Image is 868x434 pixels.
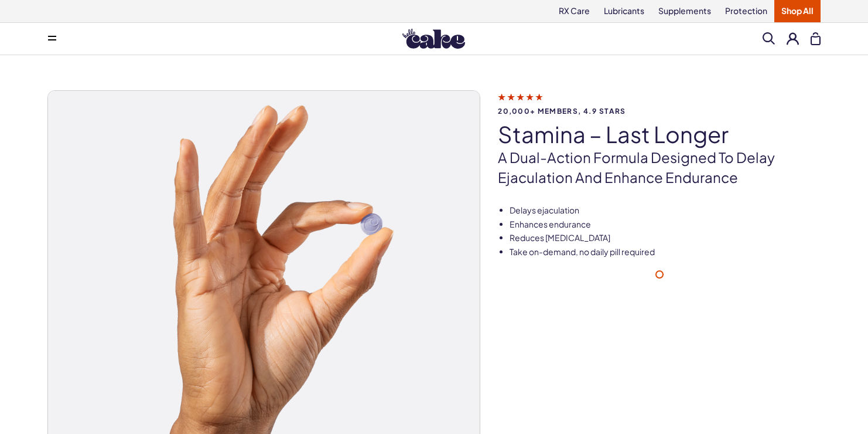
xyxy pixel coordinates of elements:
[498,122,821,147] h1: Stamina – Last Longer
[498,148,821,187] p: A dual-action formula designed to delay ejaculation and enhance endurance
[510,246,821,258] li: Take on-demand, no daily pill required
[510,205,821,216] li: Delays ejaculation
[498,91,821,115] a: 20,000+ members, 4.9 stars
[498,107,821,115] span: 20,000+ members, 4.9 stars
[402,29,465,49] img: Hello Cake
[510,232,821,244] li: Reduces [MEDICAL_DATA]
[510,219,821,230] li: Enhances endurance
